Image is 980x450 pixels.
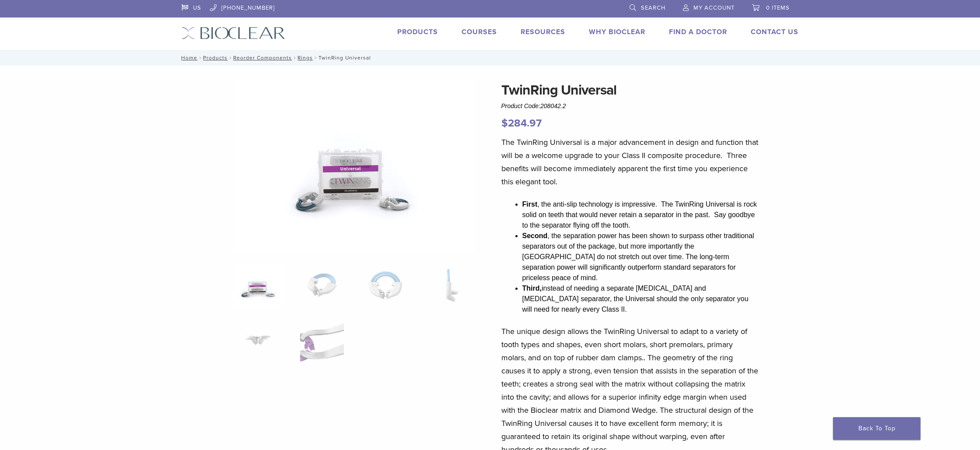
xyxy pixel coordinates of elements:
[501,136,759,188] p: The TwinRing Universal is a major advancement in design and function that will be a welcome upgra...
[540,102,566,109] span: 208042.2
[641,4,665,11] span: Search
[522,200,538,208] strong: First
[501,117,508,130] span: $
[751,28,798,36] a: Contact Us
[236,319,280,362] img: TwinRing Universal - Image 5
[766,4,790,11] span: 0 items
[427,264,471,307] img: TwinRing Universal - Image 4
[522,285,542,292] strong: Third,
[300,319,344,362] img: TwinRing Universal - Image 6
[203,55,227,61] a: Products
[501,117,542,130] bdi: 284.97
[197,56,203,60] span: /
[233,80,475,252] img: 208042.2
[522,283,759,315] li: instead of needing a separate [MEDICAL_DATA] and [MEDICAL_DATA] separator, the Universal should t...
[833,417,920,440] a: Back To Top
[521,28,565,36] a: Resources
[178,55,197,61] a: Home
[297,264,347,307] img: TwinRing Universal - Image 2
[360,264,410,307] img: TwinRing Universal - Image 3
[227,56,233,60] span: /
[693,4,735,11] span: My Account
[397,28,438,36] a: Products
[669,28,727,36] a: Find A Doctor
[313,56,318,60] span: /
[182,27,285,39] img: Bioclear
[292,56,297,60] span: /
[233,264,283,307] img: 208042.2-324x324.png
[522,199,759,231] li: , the anti-slip technology is impressive. The TwinRing Universal is rock solid on teeth that woul...
[175,50,805,66] nav: TwinRing Universal
[297,55,313,61] a: Rings
[589,28,645,36] a: Why Bioclear
[462,28,497,36] a: Courses
[501,102,566,109] span: Product Code:
[233,55,292,61] a: Reorder Components
[522,232,548,239] strong: Second
[522,231,759,283] li: , the separation power has been shown to surpass other traditional separators out of the package,...
[501,80,759,101] h1: TwinRing Universal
